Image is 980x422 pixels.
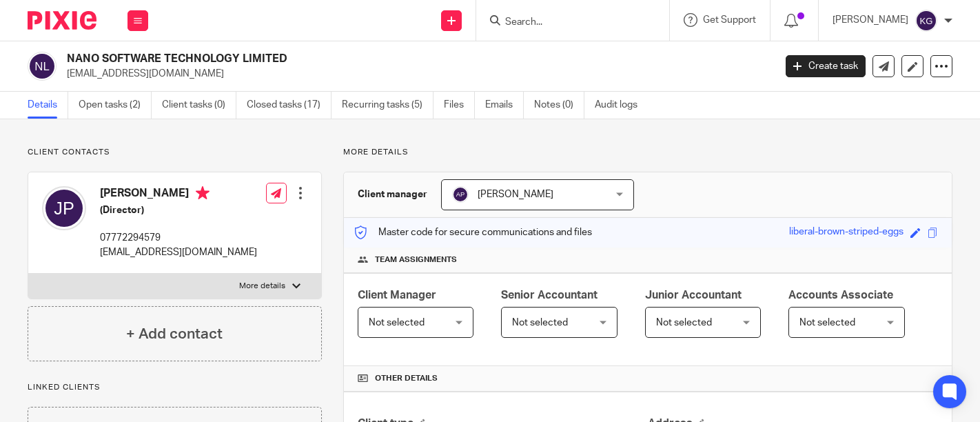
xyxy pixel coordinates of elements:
input: Search [504,17,628,29]
span: Not selected [656,318,712,328]
a: Closed tasks (17) [247,92,331,119]
span: Senior Accountant [501,290,598,301]
img: svg%3E [42,186,86,230]
h4: + Add contact [126,323,223,345]
span: Accounts Associate [788,290,893,301]
a: Details [28,92,68,119]
p: [PERSON_NAME] [833,13,908,27]
a: Client tasks (0) [162,92,236,119]
span: [PERSON_NAME] [478,190,553,199]
p: More details [343,147,952,158]
img: svg%3E [915,10,937,32]
a: Audit logs [595,92,648,119]
span: Other details [375,373,438,384]
span: Get Support [703,15,756,25]
p: Master code for secure communications and files [354,225,592,239]
h4: [PERSON_NAME] [100,186,257,203]
span: Client Manager [358,290,436,301]
span: Not selected [369,318,425,328]
span: Junior Accountant [645,290,742,301]
img: svg%3E [28,52,57,81]
a: Notes (0) [534,92,584,119]
i: Primary [196,186,210,200]
a: Open tasks (2) [79,92,152,119]
p: More details [239,281,285,292]
p: Client contacts [28,147,322,158]
span: Not selected [799,318,855,328]
p: Linked clients [28,382,322,393]
span: Not selected [512,318,568,328]
p: [EMAIL_ADDRESS][DOMAIN_NAME] [67,67,765,81]
p: 07772294579 [100,231,257,245]
h3: Client manager [358,188,427,201]
a: Files [444,92,475,119]
a: Emails [485,92,524,119]
img: Pixie [28,11,96,30]
span: Team assignments [375,254,457,265]
p: [EMAIL_ADDRESS][DOMAIN_NAME] [100,245,257,259]
a: Create task [786,55,866,77]
img: svg%3E [452,186,469,203]
h5: (Director) [100,203,257,217]
a: Recurring tasks (5) [342,92,433,119]
div: liberal-brown-striped-eggs [789,225,904,241]
h2: NANO SOFTWARE TECHNOLOGY LIMITED [67,52,625,66]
